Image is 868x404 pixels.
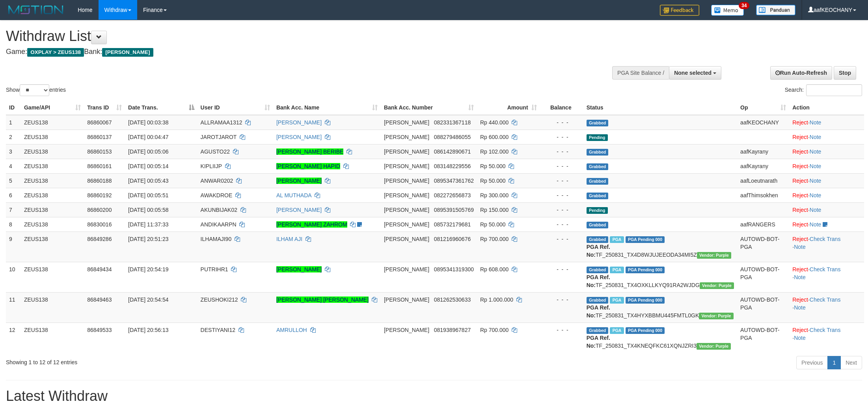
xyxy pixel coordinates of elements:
[276,236,302,242] a: ILHAM AJI
[6,262,21,292] td: 10
[543,265,580,273] div: - - -
[87,119,112,126] span: 86860067
[789,217,864,232] td: ·
[587,163,609,170] span: Grabbed
[434,134,471,140] span: Copy 088279486055 to clipboard
[610,236,624,243] span: Marked by aafRornrotha
[792,119,808,126] a: Reject
[626,327,665,334] span: PGA Pending
[87,134,112,140] span: 86860137
[789,202,864,217] td: ·
[27,48,84,57] span: OXPLAY > ZEUS138
[6,100,21,115] th: ID
[384,163,429,169] span: [PERSON_NAME]
[583,292,737,322] td: TF_250831_TX4HYXBBMU445FMTL0GK
[480,236,509,242] span: Rp 700.000
[737,232,789,262] td: AUTOWD-BOT-PGA
[384,297,429,303] span: [PERSON_NAME]
[789,292,864,322] td: · ·
[384,327,429,333] span: [PERSON_NAME]
[543,296,580,304] div: - - -
[480,134,509,140] span: Rp 600.000
[587,274,610,288] b: PGA Ref. No:
[737,144,789,159] td: aafKayrany
[434,327,471,333] span: Copy 081938967827 to clipboard
[792,192,808,198] a: Reject
[480,178,506,184] span: Rp 50.000
[810,163,821,169] a: Note
[543,326,580,334] div: - - -
[587,297,609,304] span: Grabbed
[434,163,471,169] span: Copy 083148229556 to clipboard
[87,266,112,272] span: 86849434
[660,5,699,16] img: Feedback.jpg
[792,236,808,242] a: Reject
[480,192,509,198] span: Rp 300.000
[21,217,84,232] td: ZEUS138
[792,297,808,303] a: Reject
[792,163,808,169] a: Reject
[737,115,789,130] td: aafKEOCHANY
[739,2,749,9] span: 34
[543,119,580,126] div: - - -
[792,148,808,155] a: Reject
[626,267,665,273] span: PGA Pending
[21,130,84,144] td: ZEUS138
[789,100,864,115] th: Action
[587,149,609,156] span: Grabbed
[273,100,381,115] th: Bank Acc. Name: activate to sort column ascending
[610,327,624,334] span: Marked by aafRornrotha
[21,144,84,159] td: ZEUS138
[792,266,808,272] a: Reject
[789,115,864,130] td: ·
[789,130,864,144] td: ·
[21,100,84,115] th: Game/API: activate to sort column ascending
[543,221,580,228] div: - - -
[87,192,112,198] span: 86860192
[789,188,864,202] td: ·
[583,262,737,292] td: TF_250831_TX4OXKLLKYQ91RA2WJDG
[480,207,509,213] span: Rp 150.000
[737,100,789,115] th: Op: activate to sort column ascending
[810,266,841,272] a: Check Trans
[128,236,168,242] span: [DATE] 20:51:23
[810,134,821,140] a: Note
[480,148,509,155] span: Rp 102.000
[87,207,112,213] span: 86860200
[794,274,806,280] a: Note
[480,327,509,333] span: Rp 700.000
[6,188,21,202] td: 6
[6,115,21,130] td: 1
[810,327,841,333] a: Check Trans
[201,163,222,169] span: KIPLIIJP
[276,221,347,228] a: [PERSON_NAME] ZAHROM
[737,188,789,202] td: aafThimsokhen
[201,119,242,126] span: ALLRAMAA1312
[87,297,112,303] span: 86849463
[6,28,571,44] h1: Withdraw List
[6,84,66,96] label: Show entries
[711,5,744,16] img: Button%20Memo.svg
[737,217,789,232] td: aafRANGERS
[6,292,21,322] td: 11
[128,192,168,198] span: [DATE] 00:05:51
[87,148,112,155] span: 86860153
[737,322,789,353] td: AUTOWD-BOT-PGA
[587,222,609,228] span: Grabbed
[128,163,168,169] span: [DATE] 00:05:14
[128,327,168,333] span: [DATE] 20:56:13
[128,134,168,140] span: [DATE] 00:04:47
[21,322,84,353] td: ZEUS138
[810,119,821,126] a: Note
[201,221,237,228] span: ANDIKAARPN
[792,178,808,184] a: Reject
[794,304,806,311] a: Note
[21,115,84,130] td: ZEUS138
[87,178,112,184] span: 86860188
[699,313,733,319] span: Vendor URL: https://trx4.1velocity.biz
[794,335,806,341] a: Note
[480,163,506,169] span: Rp 50.000
[201,297,238,303] span: ZEUSHOKI212
[789,159,864,173] td: ·
[543,206,580,214] div: - - -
